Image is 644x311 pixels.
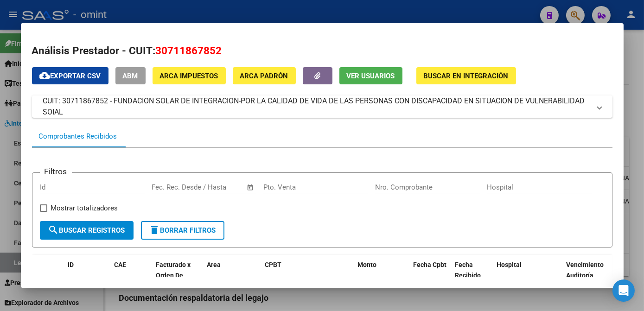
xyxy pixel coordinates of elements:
[111,255,153,296] datatable-header-cell: CAE
[48,226,125,235] span: Buscar Registros
[40,165,72,178] h3: Filtros
[452,255,493,296] datatable-header-cell: Fecha Recibido
[204,255,261,296] datatable-header-cell: Area
[455,261,481,279] span: Fecha Recibido
[32,95,612,118] mat-expansion-panel-header: CUIT: 30711867852 - FUNDACION SOLAR DE INTEGRACION-POR LA CALIDAD DE VIDA DE LAS PERSONAS CON DIS...
[153,255,204,296] datatable-header-cell: Facturado x Orden De
[51,203,118,214] span: Mostrar totalizadores
[265,261,282,268] span: CPBT
[410,255,452,296] datatable-header-cell: Fecha Cpbt
[612,279,635,302] div: Open Intercom Messenger
[160,72,218,80] span: ARCA Impuestos
[39,72,101,80] span: Exportar CSV
[240,72,288,80] span: ARCA Padrón
[424,72,509,80] span: Buscar en Integración
[32,43,612,59] h2: Análisis Prestador - CUIT:
[64,255,111,296] datatable-header-cell: ID
[416,67,516,84] button: Buscar en Integración
[152,183,189,191] input: Fecha inicio
[39,70,51,81] mat-icon: cloud_download
[43,95,590,118] mat-panel-title: CUIT: 30711867852 - FUNDACION SOLAR DE INTEGRACION-POR LA CALIDAD DE VIDA DE LAS PERSONAS CON DIS...
[153,67,226,84] button: ARCA Impuestos
[563,255,605,296] datatable-header-cell: Vencimiento Auditoría
[141,221,224,240] button: Borrar Filtros
[245,182,255,193] button: Open calendar
[347,72,395,80] span: Ver Usuarios
[497,261,522,268] span: Hospital
[115,67,146,84] button: ABM
[68,261,74,268] span: ID
[115,261,127,268] span: CAE
[39,131,117,142] div: Comprobantes Recibidos
[32,67,108,84] button: Exportar CSV
[40,221,134,240] button: Buscar Registros
[339,67,402,84] button: Ver Usuarios
[354,255,410,296] datatable-header-cell: Monto
[233,67,296,84] button: ARCA Padrón
[156,44,222,57] span: 30711867852
[156,261,191,279] span: Facturado x Orden De
[207,261,221,268] span: Area
[123,72,138,80] span: ABM
[567,261,604,279] span: Vencimiento Auditoría
[261,255,354,296] datatable-header-cell: CPBT
[493,255,563,296] datatable-header-cell: Hospital
[414,261,447,268] span: Fecha Cpbt
[198,183,242,191] input: Fecha fin
[48,224,59,235] mat-icon: search
[358,261,377,268] span: Monto
[149,224,160,235] mat-icon: delete
[149,226,216,235] span: Borrar Filtros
